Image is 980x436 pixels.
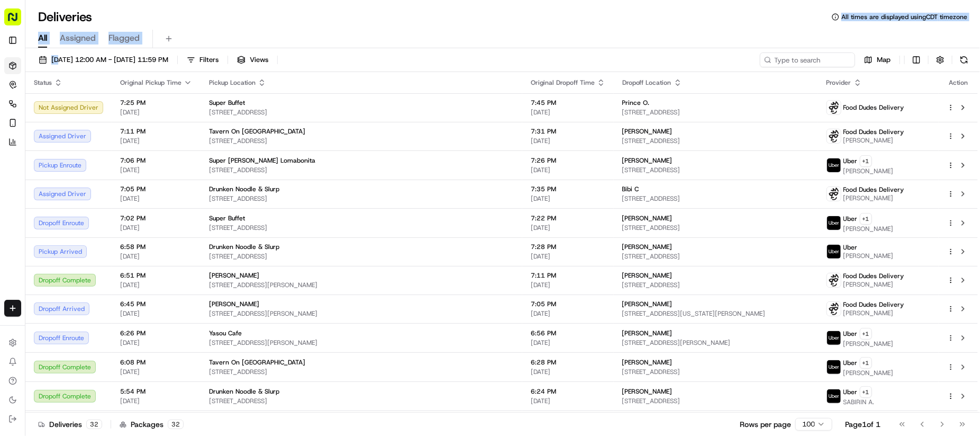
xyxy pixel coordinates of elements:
[531,358,605,367] span: 6:28 PM
[827,360,841,374] img: uber-new-logo.jpeg
[843,340,894,348] span: [PERSON_NAME]
[827,245,841,259] img: uber-new-logo.jpeg
[89,238,98,247] div: 💻
[209,127,305,136] span: Tavern On [GEOGRAPHIC_DATA]
[209,339,514,347] span: [STREET_ADDRESS][PERSON_NAME]
[11,102,30,121] img: 1736555255976-a54dd68f-1ca7-489b-9aae-adbdc363a1c4
[120,166,192,174] span: [DATE]
[531,397,605,405] span: [DATE]
[120,185,192,193] span: 7:05 PM
[11,11,32,32] img: Nash
[531,78,595,87] span: Original Dropoff Time
[120,300,192,308] span: 6:45 PM
[622,281,810,289] span: [STREET_ADDRESS]
[860,213,872,225] button: +1
[48,112,146,121] div: We're available if you need us!
[531,194,605,203] span: [DATE]
[120,224,192,232] span: [DATE]
[843,167,894,175] span: [PERSON_NAME]
[209,397,514,405] span: [STREET_ADDRESS]
[531,166,605,174] span: [DATE]
[827,389,841,403] img: uber-new-logo.jpeg
[760,52,855,67] input: Type to search
[115,193,119,202] span: •
[622,387,673,396] span: [PERSON_NAME]
[827,331,841,345] img: uber-new-logo.jpeg
[120,137,192,145] span: [DATE]
[120,127,192,136] span: 7:11 PM
[531,156,605,165] span: 7:26 PM
[531,243,605,251] span: 7:28 PM
[209,309,514,318] span: [STREET_ADDRESS][PERSON_NAME]
[120,108,192,117] span: [DATE]
[531,387,605,396] span: 6:24 PM
[209,387,279,396] span: Drunken Noodle & Slurp
[120,78,182,87] span: Original Pickup Time
[11,138,71,147] div: Past conversations
[827,129,841,143] img: food_dudes.png
[531,339,605,347] span: [DATE]
[843,194,904,202] span: [PERSON_NAME]
[209,166,514,174] span: [STREET_ADDRESS]
[6,233,85,252] a: 📗Knowledge Base
[877,55,891,65] span: Map
[120,368,192,376] span: [DATE]
[209,358,305,367] span: Tavern On [GEOGRAPHIC_DATA]
[11,183,28,204] img: Wisdom Oko
[38,32,47,45] span: All
[843,309,904,317] span: [PERSON_NAME]
[622,309,810,318] span: [STREET_ADDRESS][US_STATE][PERSON_NAME]
[843,252,894,260] span: [PERSON_NAME]
[845,419,881,430] div: Page 1 of 1
[60,32,96,45] span: Assigned
[209,137,514,145] span: [STREET_ADDRESS]
[232,52,273,67] button: Views
[843,330,858,338] span: Uber
[860,386,872,398] button: +1
[843,272,904,280] span: Food Dudes Delivery
[531,368,605,376] span: [DATE]
[531,252,605,261] span: [DATE]
[841,13,967,21] span: All times are displayed using CDT timezone
[148,165,170,173] span: [DATE]
[843,128,904,136] span: Food Dudes Delivery
[531,281,605,289] span: [DATE]
[622,156,673,165] span: [PERSON_NAME]
[34,52,173,67] button: [DATE] 12:00 AM - [DATE] 11:59 PM
[22,102,41,121] img: 1732323095091-59ea418b-cfe3-43c8-9ae0-d0d06d6fd42c
[120,194,192,203] span: [DATE]
[622,224,810,232] span: [STREET_ADDRESS]
[21,194,30,202] img: 1736555255976-a54dd68f-1ca7-489b-9aae-adbdc363a1c4
[622,127,673,136] span: [PERSON_NAME]
[182,52,223,67] button: Filters
[843,103,904,112] span: Food Dudes Delivery
[120,309,192,318] span: [DATE]
[622,137,810,145] span: [STREET_ADDRESS]
[85,233,174,252] a: 💻API Documentation
[120,252,192,261] span: [DATE]
[622,194,810,203] span: [STREET_ADDRESS]
[827,101,841,114] img: food_dudes.png
[120,243,192,251] span: 6:58 PM
[843,185,904,194] span: Food Dudes Delivery
[843,136,904,145] span: [PERSON_NAME]
[531,214,605,223] span: 7:22 PM
[843,398,875,406] span: SABIRIN A.
[108,32,140,45] span: Flagged
[209,329,242,337] span: Yasou Cafe
[531,271,605,280] span: 7:11 PM
[209,281,514,289] span: [STREET_ADDRESS][PERSON_NAME]
[843,300,904,309] span: Food Dudes Delivery
[622,339,810,347] span: [STREET_ADDRESS][PERSON_NAME]
[860,155,872,167] button: +1
[209,78,256,87] span: Pickup Location
[827,216,841,230] img: uber-new-logo.jpeg
[957,52,972,67] button: Refresh
[531,99,605,107] span: 7:45 PM
[33,165,140,173] span: [PERSON_NAME] [PERSON_NAME]
[100,237,170,248] span: API Documentation
[120,281,192,289] span: [DATE]
[21,165,30,174] img: 1736555255976-a54dd68f-1ca7-489b-9aae-adbdc363a1c4
[622,99,650,107] span: Prince O.
[531,224,605,232] span: [DATE]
